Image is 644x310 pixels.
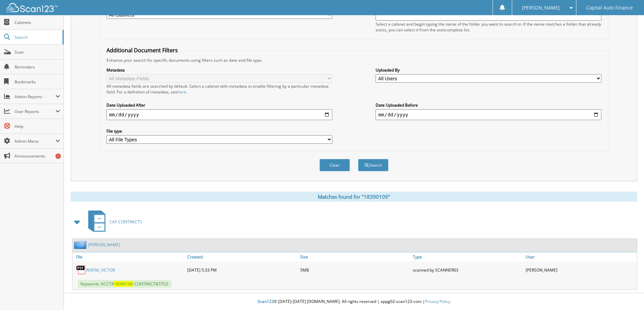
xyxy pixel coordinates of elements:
[15,20,60,25] span: Cabinets
[106,109,332,120] input: start
[376,67,601,73] label: Uploaded By
[106,128,332,134] label: File type
[106,102,332,108] label: Date Uploaded After
[15,34,59,40] span: Search
[376,102,601,108] label: Date Uploaded Before
[586,6,633,10] span: Capital Auto Finance
[114,281,133,287] span: 18390109
[110,219,142,225] span: CAF-CONTRACTS
[15,138,55,144] span: Admin Menu
[258,299,274,304] span: Scan123
[88,242,120,248] a: [PERSON_NAME]
[186,263,299,277] div: [DATE] 5:33 PM
[103,57,605,63] div: Enhance your search for specific documents using filters such as date and file type.
[55,153,61,159] div: 1
[7,3,57,12] img: scan123-logo-white.svg
[358,159,388,171] button: Search
[610,278,644,310] iframe: Chat Widget
[319,159,350,171] button: Clear
[411,252,524,261] a: Type
[299,252,411,261] a: Size
[74,241,88,249] img: folder2.png
[186,252,299,261] a: Created
[106,67,332,73] label: Metadata
[15,153,60,159] span: Announcements
[106,83,332,95] div: All metadata fields are searched by default. Select a cabinet with metadata to enable filtering b...
[524,263,637,277] div: [PERSON_NAME]
[64,293,644,310] div: © [DATE]-[DATE] [DOMAIN_NAME]. All rights reserved | appg02-scan123-com |
[73,252,186,261] a: File
[522,6,560,10] span: [PERSON_NAME]
[177,89,186,95] a: here
[103,47,181,54] legend: Additional Document Filters
[15,79,60,85] span: Bookmarks
[376,21,601,33] div: Select a cabinet and begin typing the name of the folder you want to search in. If the name match...
[524,252,637,261] a: User
[299,263,411,277] div: 5MB
[425,299,450,304] a: Privacy Policy
[15,123,60,129] span: Help
[84,208,142,235] a: CAF-CONTRACTS
[15,49,60,55] span: Scan
[15,109,55,114] span: User Reports
[411,263,524,277] div: scanned by SCANNER03
[15,94,55,100] span: Admin Reports
[76,265,86,275] img: PDF.png
[78,280,171,288] span: Keywords: ACCT# -CONTRACT&TITLE
[15,64,60,70] span: Reminders
[71,192,637,202] div: Matches found for "18390109"
[376,109,601,120] input: end
[86,267,115,273] a: RIVERA_VICTOR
